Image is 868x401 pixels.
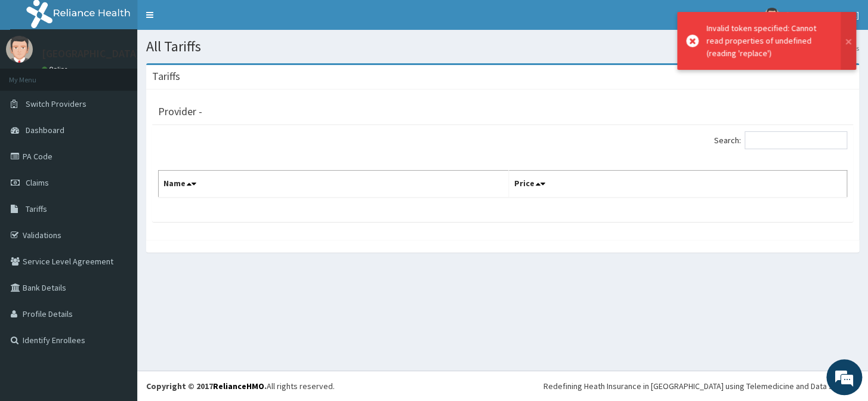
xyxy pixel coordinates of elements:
a: RelianceHMO [213,381,264,391]
strong: Copyright © 2017 . [146,381,267,391]
img: User Image [6,36,33,63]
h3: Tariffs [152,71,180,82]
a: Online [42,65,70,73]
th: Price [509,171,847,198]
span: Tariffs [26,203,47,214]
div: Invalid token specified: Cannot read properties of undefined (reading 'replace') [706,22,829,60]
span: Claims [26,177,49,188]
input: Search: [745,131,847,149]
h3: Provider - [158,106,202,117]
th: Name [159,171,509,198]
img: User Image [764,8,779,23]
div: Redefining Heath Insurance in [GEOGRAPHIC_DATA] using Telemedicine and Data Science! [543,380,859,392]
p: [GEOGRAPHIC_DATA] [42,48,140,59]
span: Switch Providers [26,98,87,109]
span: [GEOGRAPHIC_DATA] [786,10,859,20]
label: Search: [714,131,847,149]
footer: All rights reserved. [137,371,868,401]
span: Dashboard [26,125,64,135]
h1: All Tariffs [146,39,859,54]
